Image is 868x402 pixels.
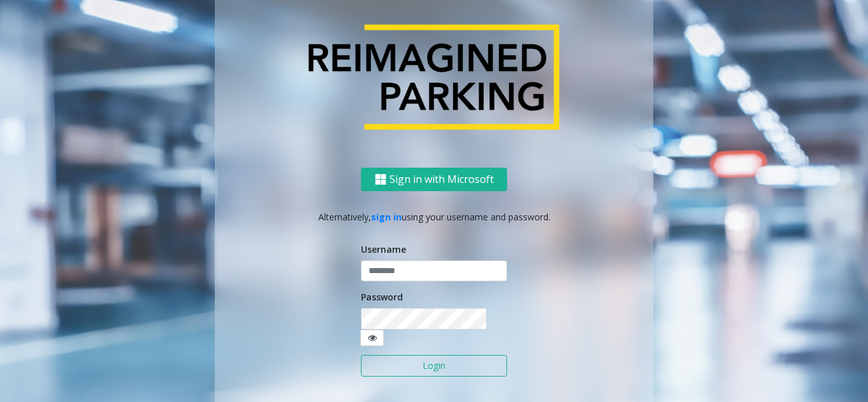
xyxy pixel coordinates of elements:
[361,290,403,304] label: Password
[361,355,507,377] button: Login
[361,168,507,191] button: Sign in with Microsoft
[371,211,402,223] a: sign in
[361,243,406,256] label: Username
[227,210,641,224] p: Alternatively, using your username and password.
